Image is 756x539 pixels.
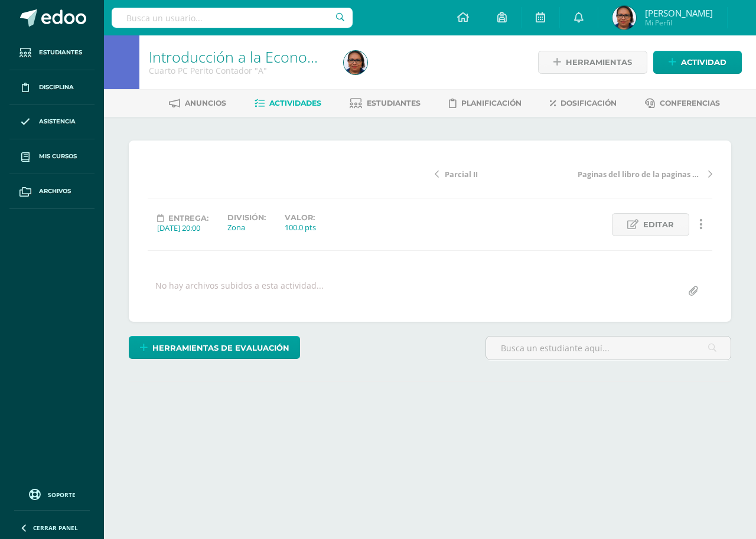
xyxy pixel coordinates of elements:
span: Parcial II [445,169,478,179]
label: Valor: [285,213,316,222]
span: Conferencias [660,99,720,107]
span: Anuncios [185,99,226,107]
div: Cuarto PC Perito Contador 'A' [149,65,330,76]
a: Asistencia [9,105,94,140]
span: Paginas del libro de la paginas 126 a la132 [578,169,703,179]
img: 0db91d0802713074fb0c9de2dd01ee27.png [612,6,636,30]
h1: Introducción a la Economía [149,48,330,65]
span: Herramientas de evaluación [152,337,289,359]
span: Mis cursos [39,152,77,161]
span: [PERSON_NAME] [645,7,713,19]
a: Mis cursos [9,139,94,174]
a: Estudiantes [350,94,421,113]
a: Dosificación [550,94,617,113]
div: 100.0 pts [285,222,316,233]
a: Conferencias [645,94,720,113]
span: Disciplina [39,83,74,92]
a: Planificación [449,94,522,113]
a: Herramientas [538,51,647,74]
div: No hay archivos subidos a esta actividad... [155,280,324,303]
span: Estudiantes [39,48,82,57]
div: [DATE] 20:00 [157,223,208,233]
img: 0db91d0802713074fb0c9de2dd01ee27.png [344,51,367,74]
span: Herramientas [566,51,632,73]
span: Asistencia [39,117,76,126]
span: Actividades [269,99,321,107]
input: Busca un usuario... [112,8,353,28]
a: Paginas del libro de la paginas 126 a la132 [573,168,712,179]
span: Estudiantes [367,99,421,107]
span: Entrega: [168,214,208,223]
a: Actividades [255,94,321,113]
span: Planificación [461,99,522,107]
span: Archivos [39,187,71,196]
span: Soporte [48,491,76,499]
a: Soporte [14,486,90,502]
div: Zona [227,222,266,233]
a: Archivos [9,174,94,209]
a: Herramientas de evaluación [129,336,300,359]
span: Actividad [681,51,726,73]
input: Busca un estudiante aquí... [486,337,731,360]
span: Cerrar panel [33,524,78,532]
label: División: [227,213,266,222]
span: Mi Perfil [645,18,713,28]
span: Dosificación [561,99,617,107]
a: Actividad [653,51,742,74]
a: Introducción a la Economía [149,47,331,67]
span: Editar [643,214,674,236]
a: Disciplina [9,70,94,105]
a: Anuncios [169,94,226,113]
a: Parcial II [435,168,573,179]
a: Estudiantes [9,35,94,70]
